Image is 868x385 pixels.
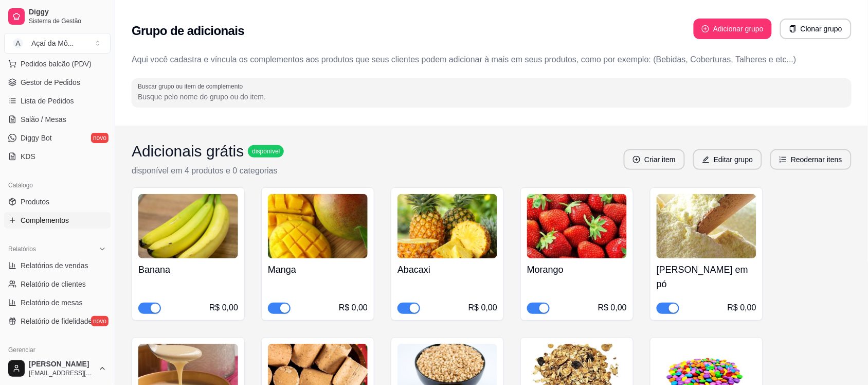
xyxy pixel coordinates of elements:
h4: Manga [268,262,368,277]
label: Buscar grupo ou item de complemento [138,82,246,91]
span: [EMAIL_ADDRESS][DOMAIN_NAME] [29,369,94,377]
p: Aqui você cadastra e víncula os complementos aos produtos que seus clientes podem adicionar à mai... [132,54,852,66]
span: Salão / Mesas [21,114,66,125]
h2: Grupo de adicionais [132,23,244,39]
span: Gestor de Pedidos [21,77,80,87]
a: Gestor de Pedidos [4,74,111,91]
a: Complementos [4,212,111,229]
div: R$ 0,00 [339,302,368,314]
span: plus-circle [633,156,640,163]
span: Diggy [29,8,106,17]
button: ordered-listReodernar itens [770,149,852,170]
a: Relatório de clientes [4,276,111,292]
a: Produtos [4,194,111,210]
h3: Adicionais grátis [132,142,244,161]
div: Catálogo [4,177,111,194]
span: Relatórios [8,245,36,253]
a: Salão / Mesas [4,111,111,128]
span: Complementos [21,215,69,225]
span: [PERSON_NAME] [29,360,94,369]
a: DiggySistema de Gestão [4,4,111,29]
span: Relatório de mesas [21,297,83,308]
span: A [13,38,23,48]
a: Lista de Pedidos [4,93,111,109]
div: Açaí da Mô ... [31,38,74,48]
h4: Banana [138,262,238,277]
span: Sistema de Gestão [29,17,106,25]
button: plus-circleCriar item [624,149,685,170]
img: product-image [657,194,756,258]
h4: [PERSON_NAME] em pó [657,262,756,291]
span: Relatório de clientes [21,279,86,289]
h4: Morango [527,262,627,277]
span: Lista de Pedidos [21,96,74,106]
span: KDS [21,151,35,162]
a: Relatório de mesas [4,294,111,311]
img: product-image [527,194,627,258]
h4: Abacaxi [397,262,497,277]
img: product-image [138,194,238,258]
a: Relatórios de vendas [4,257,111,274]
div: Gerenciar [4,342,111,358]
img: product-image [268,194,368,258]
span: Produtos [21,197,49,207]
span: plus-circle [702,25,709,32]
a: Relatório de fidelidadenovo [4,313,111,329]
button: Select a team [4,33,111,54]
span: Relatório de fidelidade [21,316,92,326]
span: Diggy Bot [21,133,52,143]
div: R$ 0,00 [468,302,497,314]
span: edit [702,156,710,163]
button: [PERSON_NAME][EMAIL_ADDRESS][DOMAIN_NAME] [4,356,111,381]
span: Pedidos balcão (PDV) [21,59,92,69]
a: KDS [4,148,111,165]
button: copyClonar grupo [780,19,852,39]
div: R$ 0,00 [598,302,627,314]
button: plus-circleAdicionar grupo [694,19,772,39]
span: Relatórios de vendas [21,260,88,271]
a: Diggy Botnovo [4,130,111,146]
span: ordered-list [780,156,787,163]
button: editEditar grupo [693,149,762,170]
span: copy [789,25,797,32]
div: R$ 0,00 [209,302,238,314]
p: disponível em 4 produtos e 0 categorias [132,165,284,177]
span: disponível [250,147,282,155]
button: Pedidos balcão (PDV) [4,56,111,72]
input: Buscar grupo ou item de complemento [138,92,845,102]
img: product-image [397,194,497,258]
